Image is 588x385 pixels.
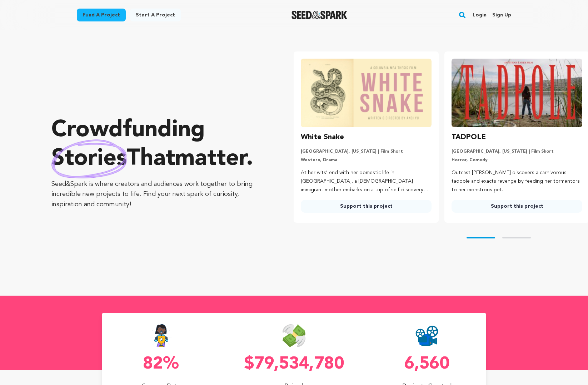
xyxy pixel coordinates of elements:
[150,324,172,347] img: Seed&Spark Success Rate Icon
[452,169,582,194] p: Outcast [PERSON_NAME] discovers a carnivorous tadpole and exacts revenge by feeding her tormentor...
[51,179,265,210] p: Seed&Spark is where creators and audiences work together to bring incredible new projects to life...
[415,324,438,347] img: Seed&Spark Projects Created Icon
[301,157,432,163] p: Western, Drama
[452,132,486,143] h3: TADPOLE
[301,59,432,127] img: White Snake image
[77,9,126,21] a: Fund a project
[291,11,348,19] a: Seed&Spark Homepage
[51,116,265,173] p: Crowdfunding that .
[291,11,348,19] img: Seed&Spark Logo Dark Mode
[51,139,127,178] img: hand sketched image
[301,149,432,154] p: [GEOGRAPHIC_DATA], [US_STATE] | Film Short
[102,356,220,373] p: 82%
[301,132,344,143] h3: White Snake
[452,59,582,127] img: TADPOLE image
[452,149,582,154] p: [GEOGRAPHIC_DATA], [US_STATE] | Film Short
[492,9,511,21] a: Sign up
[368,356,486,373] p: 6,560
[301,200,432,213] a: Support this project
[175,148,246,171] span: matter
[235,356,353,373] p: $79,534,780
[452,157,582,163] p: Horror, Comedy
[473,9,487,21] a: Login
[301,169,432,194] p: At her wits’ end with her domestic life in [GEOGRAPHIC_DATA], a [DEMOGRAPHIC_DATA] immigrant moth...
[452,200,582,213] a: Support this project
[283,324,305,347] img: Seed&Spark Money Raised Icon
[130,9,181,21] a: Start a project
